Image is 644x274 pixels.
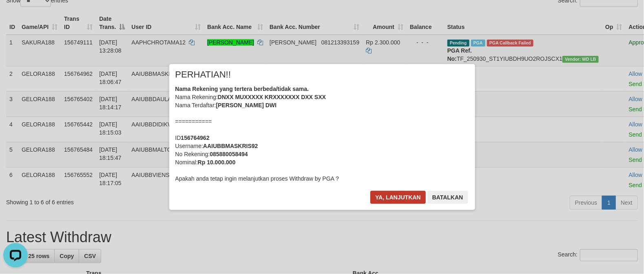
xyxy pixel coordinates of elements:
[175,86,309,92] b: Nama Rekening yang tertera berbeda/tidak sama.
[198,159,236,166] b: Rp 10.000.000
[203,143,258,149] b: AAIUBBMASKRIS92
[210,151,248,157] b: 085880058494
[181,135,210,141] b: 156764962
[175,85,469,183] div: Nama Rekening: Nama Terdaftar: =========== ID Username: No Rekening: Nominal: Apakah anda tetap i...
[3,3,28,28] button: Open LiveChat chat widget
[427,191,468,204] button: Batalkan
[218,94,326,100] b: DNXX MUXXXXX KRXXXXXXX DXX SXX
[216,102,277,108] b: [PERSON_NAME] DWI
[175,71,231,79] span: PERHATIAN!!
[370,191,426,204] button: Ya, lanjutkan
